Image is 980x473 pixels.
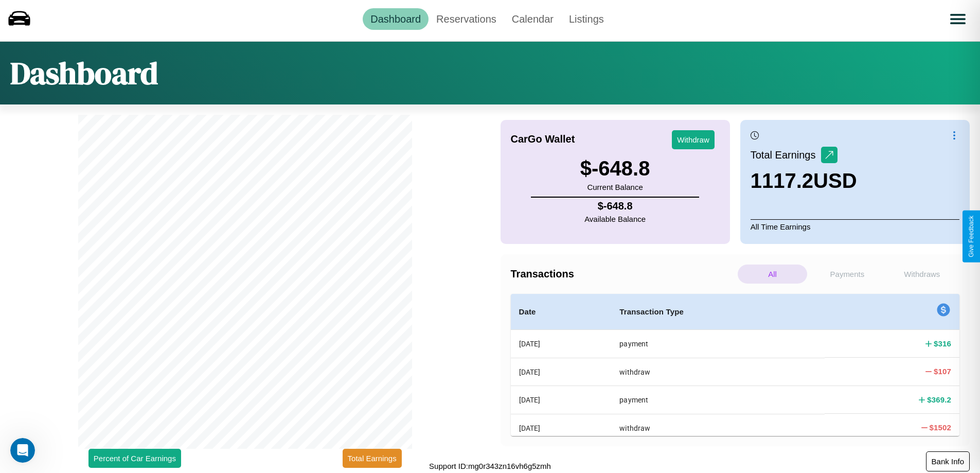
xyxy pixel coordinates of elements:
[519,306,603,318] h4: Date
[738,265,807,284] p: All
[580,157,650,180] h3: $ -648.8
[751,169,857,192] h3: 1117.2 USD
[611,330,825,358] th: payment
[10,52,158,94] h1: Dashboard
[580,180,650,194] p: Current Balance
[934,366,951,377] h4: $ 107
[934,338,951,349] h4: $ 316
[511,386,612,414] th: [DATE]
[968,216,975,257] div: Give Feedback
[611,414,825,442] th: withdraw
[584,212,646,226] p: Available Balance
[561,8,612,30] a: Listings
[429,8,504,30] a: Reservations
[429,459,551,473] p: Support ID: mg0r343zn16vh6g5zmh
[751,219,959,234] p: All Time Earnings
[504,8,561,30] a: Calendar
[672,130,715,149] button: Withdraw
[887,265,957,284] p: Withdraws
[930,422,951,433] h4: $ 1502
[611,358,825,386] th: withdraw
[619,306,816,318] h4: Transaction Type
[927,394,951,405] h4: $ 369.2
[511,268,735,280] h4: Transactions
[511,133,575,145] h4: CarGo Wallet
[611,386,825,414] th: payment
[10,438,35,463] iframe: Intercom live chat
[751,146,821,164] p: Total Earnings
[343,449,402,468] button: Total Earnings
[363,8,429,30] a: Dashboard
[511,414,612,442] th: [DATE]
[812,265,882,284] p: Payments
[511,358,612,386] th: [DATE]
[943,5,972,33] button: Open menu
[926,451,970,471] button: Bank Info
[88,449,181,468] button: Percent of Car Earnings
[584,200,646,212] h4: $ -648.8
[511,330,612,358] th: [DATE]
